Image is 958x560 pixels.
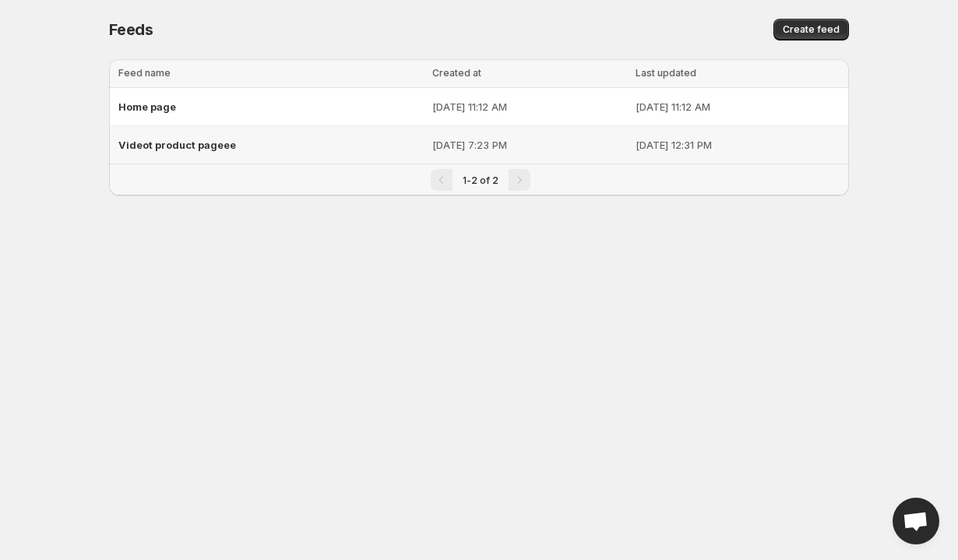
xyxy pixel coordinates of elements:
[636,99,840,114] p: [DATE] 11:12 AM
[432,67,481,79] span: Created at
[893,498,939,544] div: Open chat
[463,174,498,186] span: 1-2 of 2
[783,23,840,36] span: Create feed
[118,67,171,79] span: Feed name
[773,19,849,41] button: Create feed
[636,67,696,79] span: Last updated
[636,137,840,153] p: [DATE] 12:31 PM
[109,20,153,39] span: Feeds
[109,164,849,195] nav: Pagination
[118,100,176,113] span: Home page
[118,139,236,151] span: Videot product pageee
[432,99,626,114] p: [DATE] 11:12 AM
[432,137,626,153] p: [DATE] 7:23 PM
